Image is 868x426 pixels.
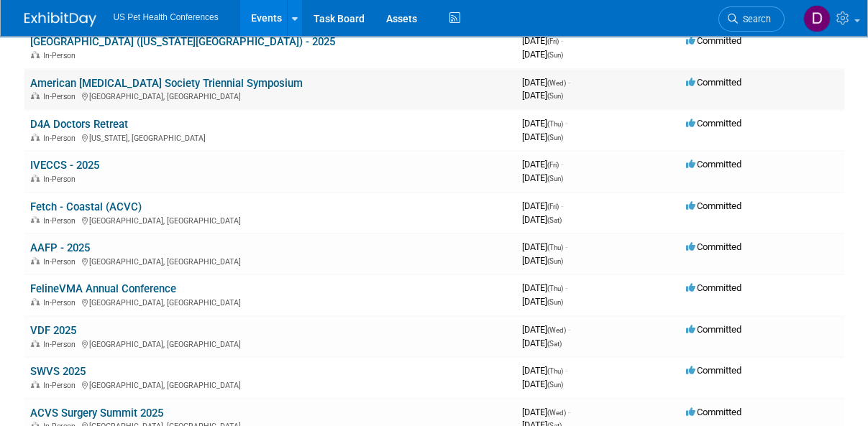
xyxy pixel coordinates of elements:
span: [DATE] [522,49,563,60]
a: AAFP - 2025 [30,241,90,254]
span: [DATE] [522,90,563,101]
a: ACVS Surgery Summit 2025 [30,407,163,420]
img: In-Person Event [31,381,40,388]
img: In-Person Event [31,175,40,182]
span: [DATE] [522,282,567,293]
span: - [561,35,563,46]
span: (Sun) [547,257,563,265]
span: (Thu) [547,244,563,251]
img: ExhibitDay [24,12,96,27]
div: [GEOGRAPHIC_DATA], [GEOGRAPHIC_DATA] [30,296,511,307]
span: (Sun) [547,175,563,182]
span: (Sun) [547,134,563,142]
span: Committed [686,324,741,335]
span: [DATE] [522,77,570,88]
span: [DATE] [522,324,570,335]
span: Committed [686,282,741,293]
a: IVECCS - 2025 [30,159,99,172]
span: [DATE] [522,35,563,46]
span: Committed [686,200,741,211]
span: (Sun) [547,298,563,306]
span: [DATE] [522,338,562,348]
span: (Sun) [547,381,563,389]
span: (Fri) [547,37,559,45]
span: Committed [686,35,741,46]
img: In-Person Event [31,134,40,141]
span: (Sat) [547,340,562,348]
span: US Pet Health Conferences [114,12,219,22]
div: [GEOGRAPHIC_DATA], [GEOGRAPHIC_DATA] [30,90,511,101]
span: [DATE] [522,172,563,183]
span: Search [738,14,771,24]
span: [DATE] [522,255,563,266]
span: - [561,159,563,170]
span: In-Person [43,381,80,390]
div: [GEOGRAPHIC_DATA], [GEOGRAPHIC_DATA] [30,379,511,390]
span: (Fri) [547,203,559,210]
span: (Sat) [547,216,562,224]
div: [GEOGRAPHIC_DATA], [GEOGRAPHIC_DATA] [30,255,511,267]
a: Search [718,6,785,32]
span: In-Person [43,216,80,226]
a: D4A Doctors Retreat [30,118,128,131]
img: In-Person Event [31,216,40,223]
span: (Sun) [547,51,563,59]
span: In-Person [43,298,80,307]
span: [DATE] [522,200,563,211]
img: In-Person Event [31,257,40,264]
a: FelineVMA Annual Conference [30,282,176,295]
div: [US_STATE], [GEOGRAPHIC_DATA] [30,131,511,143]
span: [DATE] [522,241,567,252]
div: [GEOGRAPHIC_DATA], [GEOGRAPHIC_DATA] [30,214,511,226]
span: - [565,118,567,129]
span: - [568,77,570,88]
span: [DATE] [522,296,563,307]
span: - [568,407,570,417]
span: - [561,200,563,211]
span: Committed [686,407,741,417]
img: In-Person Event [31,340,40,347]
span: In-Person [43,51,80,60]
span: - [568,324,570,335]
span: - [565,365,567,376]
span: Committed [686,159,741,170]
span: (Thu) [547,367,563,375]
span: (Fri) [547,161,559,169]
span: (Wed) [547,79,566,87]
a: [GEOGRAPHIC_DATA] ([US_STATE][GEOGRAPHIC_DATA]) - 2025 [30,35,335,48]
span: [DATE] [522,118,567,129]
span: (Wed) [547,409,566,417]
span: - [565,282,567,293]
span: Committed [686,365,741,376]
a: VDF 2025 [30,324,76,337]
a: American [MEDICAL_DATA] Society Triennial Symposium [30,77,303,90]
img: Debra Smith [803,5,831,32]
img: In-Person Event [31,51,40,58]
span: [DATE] [522,379,563,389]
span: In-Person [43,134,80,143]
a: SWVS 2025 [30,365,86,378]
span: [DATE] [522,365,567,376]
span: Committed [686,77,741,88]
span: (Sun) [547,92,563,100]
a: Fetch - Coastal (ACVC) [30,200,142,213]
span: - [565,241,567,252]
span: In-Person [43,92,80,101]
img: In-Person Event [31,298,40,305]
span: In-Person [43,340,80,349]
span: [DATE] [522,131,563,142]
span: Committed [686,118,741,129]
span: Committed [686,241,741,252]
span: (Wed) [547,326,566,334]
span: [DATE] [522,159,563,170]
div: [GEOGRAPHIC_DATA], [GEOGRAPHIC_DATA] [30,338,511,349]
span: In-Person [43,257,80,267]
span: In-Person [43,175,80,184]
span: [DATE] [522,407,570,417]
img: In-Person Event [31,92,40,99]
span: (Thu) [547,120,563,128]
span: [DATE] [522,214,562,225]
span: (Thu) [547,284,563,292]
